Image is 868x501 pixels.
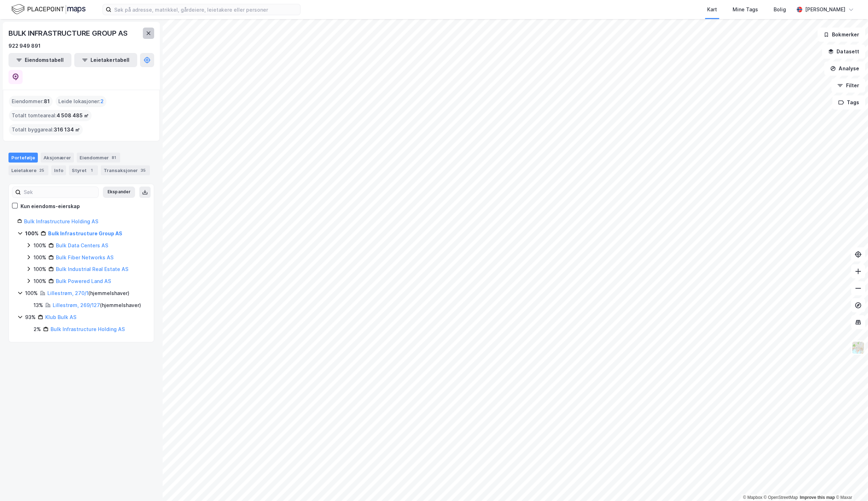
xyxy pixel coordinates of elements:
input: Søk [21,187,98,198]
span: 2 [100,97,104,106]
div: 100% [34,265,46,273]
div: 100% [25,229,39,238]
div: ( hjemmelshaver ) [53,301,141,310]
div: 81 [110,154,117,161]
button: Ekspander [103,187,135,198]
div: 2% [34,325,41,334]
button: Datasett [822,45,865,59]
div: Aksjonærer [41,153,74,163]
div: Bolig [774,5,786,14]
div: Kart [707,5,717,14]
a: Bulk Infrastructure Holding AS [51,326,125,332]
span: 4 508 485 ㎡ [57,111,89,120]
a: Lillestrøm, 269/127 [53,302,100,308]
div: Leide lokasjoner : [56,96,106,107]
div: Eiendommer : [9,96,53,107]
div: 35 [139,167,147,174]
a: Bulk Infrastructure Group AS [48,230,122,236]
button: Bokmerker [817,28,865,42]
button: Leietakertabell [74,53,137,67]
button: Tags [832,95,865,110]
span: 81 [44,97,50,106]
div: Totalt byggareal : [9,124,83,135]
a: Bulk Powered Land AS [56,278,111,284]
div: 93% [25,313,36,322]
iframe: Chat Widget [833,467,868,501]
img: Z [851,341,865,354]
a: Bulk Data Centers AS [56,242,108,248]
a: Lillestrøm, 270/1 [47,290,88,296]
img: logo.f888ab2527a4732fd821a326f86c7f29.svg [11,3,86,16]
div: 100% [34,241,46,250]
input: Søk på adresse, matrikkel, gårdeiere, leietakere eller personer [111,4,300,15]
button: Analyse [824,61,865,76]
div: 922 949 891 [8,42,41,50]
div: Kun eiendoms-eierskap [21,202,80,211]
a: Bulk Fiber Networks AS [56,254,113,260]
div: Transaksjoner [101,165,150,175]
span: 316 134 ㎡ [54,125,80,134]
div: 1 [88,167,95,174]
div: Mine Tags [733,5,758,14]
div: BULK INFRASTRUCTURE GROUP AS [8,28,129,39]
div: ( hjemmelshaver ) [47,289,129,297]
div: 100% [34,253,46,262]
div: 13% [34,301,43,310]
a: Improve this map [800,495,835,500]
a: OpenStreetMap [764,495,798,500]
button: Eiendomstabell [8,53,71,67]
div: Styret [69,165,98,175]
div: [PERSON_NAME] [805,5,845,14]
div: Info [51,165,66,175]
div: 100% [34,277,46,285]
div: 25 [38,167,46,174]
div: Leietakere [8,165,48,175]
a: Mapbox [743,495,762,500]
div: Portefølje [8,153,38,163]
div: Kontrollprogram for chat [833,467,868,501]
a: Bulk Industrial Real Estate AS [56,266,128,272]
button: Filter [831,78,865,93]
a: Bulk Infrastructure Holding AS [24,218,98,224]
div: Totalt tomteareal : [9,110,92,121]
div: 100% [25,289,38,297]
div: Eiendommer [77,153,120,163]
a: Klub Bulk AS [45,314,76,320]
